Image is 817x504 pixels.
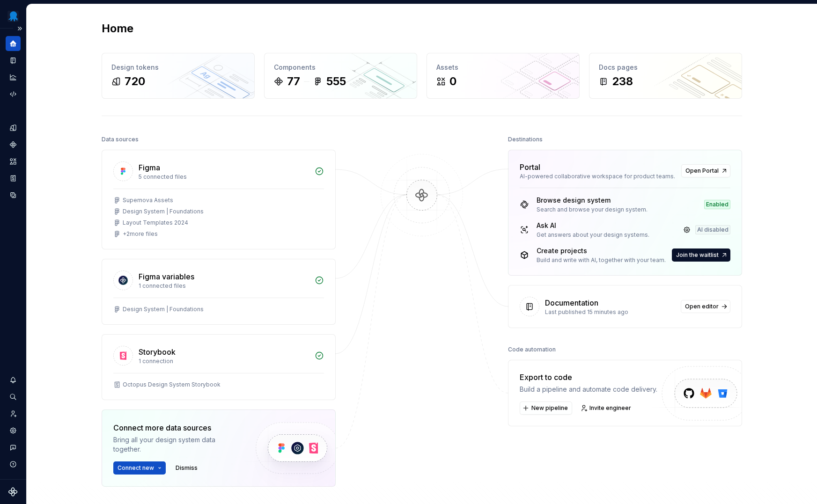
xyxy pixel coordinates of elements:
[508,133,543,146] div: Destinations
[427,53,580,99] a: Assets0
[537,196,648,205] div: Browse design system
[102,259,336,325] a: Figma variables1 connected filesDesign System | Foundations
[537,221,649,230] div: Ask AI
[123,208,204,215] div: Design System | Foundations
[520,173,676,180] div: AI-powered collaborative workspace for product teams.
[326,74,346,89] div: 555
[612,74,633,89] div: 238
[520,372,657,383] div: Export to code
[139,346,176,358] div: Storybook
[6,188,21,203] a: Data sources
[125,74,145,89] div: 720
[123,197,173,204] div: Supernova Assets
[139,173,309,181] div: 5 connected files
[695,225,730,234] div: AI disabled
[6,406,21,421] a: Invite team
[7,11,19,22] img: fcf53608-4560-46b3-9ec6-dbe177120620.png
[176,464,198,472] span: Dismiss
[520,161,540,173] div: Portal
[8,487,18,497] svg: Supernova Logo
[545,297,598,308] div: Documentation
[113,422,240,433] div: Connect more data sources
[139,162,160,173] div: Figma
[6,440,21,455] button: Contact support
[531,404,568,412] span: New pipeline
[537,246,666,256] div: Create projects
[6,154,21,169] a: Assets
[6,87,21,102] a: Code automation
[676,251,719,259] span: Join the waitlist
[436,63,570,72] div: Assets
[508,343,556,356] div: Code automation
[139,271,194,282] div: Figma variables
[102,334,336,400] a: Storybook1 connectionOctopus Design System Storybook
[102,133,139,146] div: Data sources
[102,21,133,36] h2: Home
[123,230,158,238] div: + 2 more files
[13,22,26,35] button: Expand sidebar
[681,164,730,177] a: Open Portal
[102,150,336,249] a: Figma5 connected filesSupernova AssetsDesign System | FoundationsLayout Templates 2024+2more files
[681,300,730,313] a: Open editor
[111,63,245,72] div: Design tokens
[274,63,407,72] div: Components
[113,461,166,475] button: Connect new
[6,137,21,152] a: Components
[6,171,21,186] a: Storybook stories
[589,404,631,412] span: Invite engineer
[6,36,21,51] a: Home
[264,53,417,99] a: Components77555
[6,70,21,85] a: Analytics
[685,303,719,310] span: Open editor
[6,389,21,404] button: Search ⌘K
[287,74,300,89] div: 77
[118,464,154,472] span: Connect new
[6,120,21,135] a: Design tokens
[113,435,240,454] div: Bring all your design system data together.
[578,402,635,415] a: Invite engineer
[520,402,572,415] button: New pipeline
[589,53,742,99] a: Docs pages238
[672,248,730,262] button: Join the waitlist
[171,461,202,475] button: Dismiss
[537,206,648,213] div: Search and browse your design system.
[6,53,21,68] a: Documentation
[449,74,456,89] div: 0
[520,385,657,394] div: Build a pipeline and automate code delivery.
[537,256,666,264] div: Build and write with AI, together with your team.
[6,423,21,438] a: Settings
[139,282,309,290] div: 1 connected files
[123,219,188,226] div: Layout Templates 2024
[102,53,255,99] a: Design tokens720
[599,63,732,72] div: Docs pages
[139,358,309,365] div: 1 connection
[6,373,21,387] button: Notifications
[123,306,204,313] div: Design System | Foundations
[537,231,649,239] div: Get answers about your design systems.
[123,381,221,388] div: Octopus Design System Storybook
[545,308,675,316] div: Last published 15 minutes ago
[685,167,719,175] span: Open Portal
[704,200,730,209] div: Enabled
